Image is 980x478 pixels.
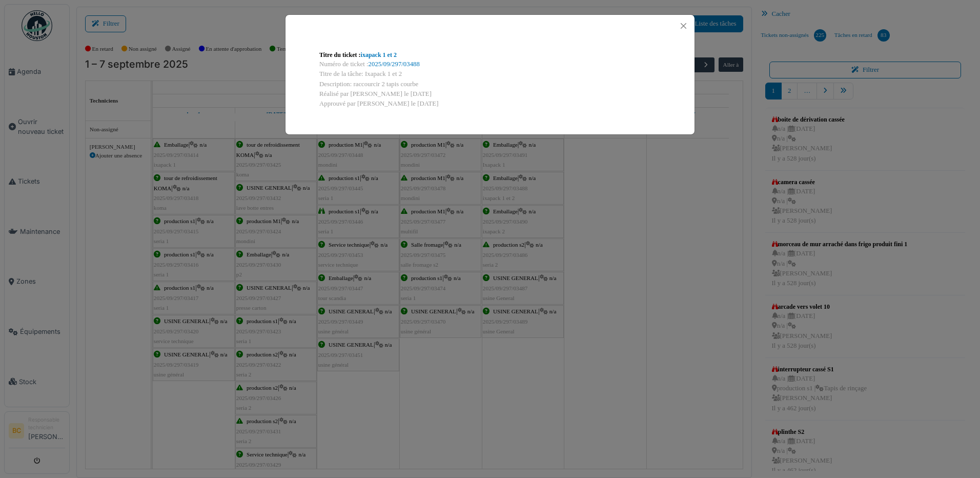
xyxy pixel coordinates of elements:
[319,69,661,79] div: Titre de la tâche: Ixapack 1 et 2
[369,61,420,68] a: 2025/09/297/03488
[319,89,661,99] div: Réalisé par [PERSON_NAME] le [DATE]
[361,51,397,58] a: ixapack 1 et 2
[319,59,661,69] div: Numéro de ticket :
[319,79,661,89] div: Description: raccourcir 2 tapis courbe
[677,19,690,33] button: Close
[319,50,661,59] div: Titre du ticket :
[319,99,661,109] div: Approuvé par [PERSON_NAME] le [DATE]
